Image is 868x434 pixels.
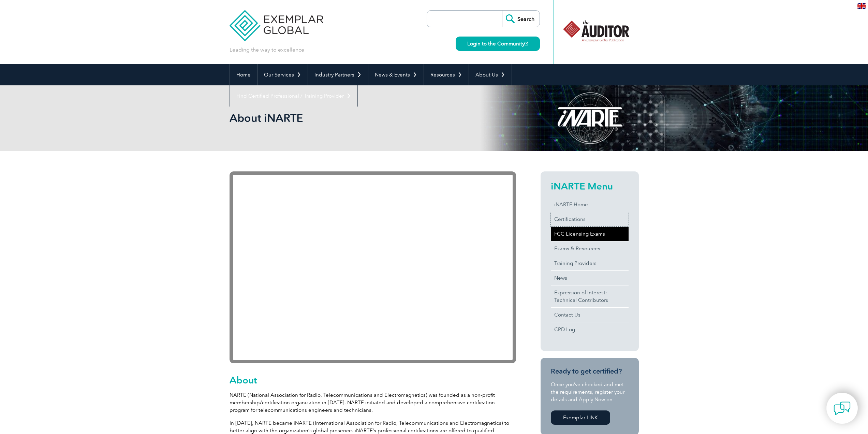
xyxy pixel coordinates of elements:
[551,285,629,307] a: Expression of Interest:Technical Contributors
[551,308,629,322] a: Contact Us
[551,381,629,403] p: Once you’ve checked and met the requirements, register your details and Apply Now on
[551,197,629,212] a: iNARTE Home
[469,64,512,85] a: About Us
[230,391,516,414] p: NARTE (National Association for Radio, Telecommunications and Electromagnetics) was founded as a ...
[857,3,866,9] img: en
[551,410,610,425] a: Exemplar LINK
[551,212,629,226] a: Certifications
[230,46,304,54] p: Leading the way to excellence
[551,271,629,285] a: News
[502,11,540,27] input: Search
[308,64,368,85] a: Industry Partners
[230,113,516,124] h2: About iNARTE
[525,42,528,45] img: open_square.png
[456,37,540,51] a: Login to the Community
[551,256,629,270] a: Training Providers
[230,64,257,85] a: Home
[230,85,357,107] a: Find Certified Professional / Training Provider
[230,375,516,386] h2: About
[551,367,629,376] h3: Ready to get certified?
[368,64,424,85] a: News & Events
[551,241,629,256] a: Exams & Resources
[834,400,851,417] img: contact-chat.png
[230,171,516,363] iframe: YouTube video player
[258,64,308,85] a: Our Services
[424,64,469,85] a: Resources
[551,181,629,192] h2: iNARTE Menu
[551,227,629,241] a: FCC Licensing Exams
[551,322,629,337] a: CPD Log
